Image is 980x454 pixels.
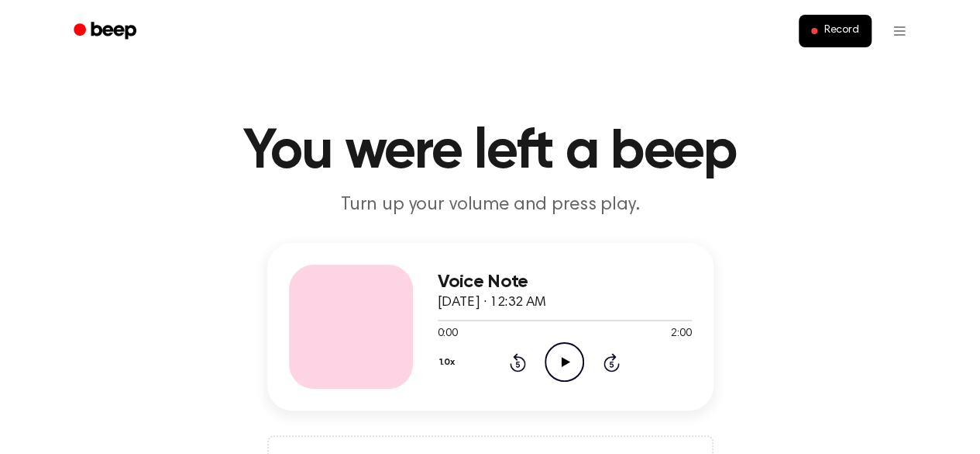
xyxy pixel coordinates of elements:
[438,326,458,342] span: 0:00
[671,326,691,342] span: 2:00
[438,296,546,310] span: [DATE] · 12:32 AM
[881,12,918,50] button: Open menu
[824,24,858,38] span: Record
[799,15,871,47] button: Record
[94,124,887,180] h1: You were left a beep
[63,16,150,47] a: Beep
[438,272,692,293] h3: Voice Note
[193,192,788,218] p: Turn up your volume and press play.
[438,349,461,376] button: 1.0x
